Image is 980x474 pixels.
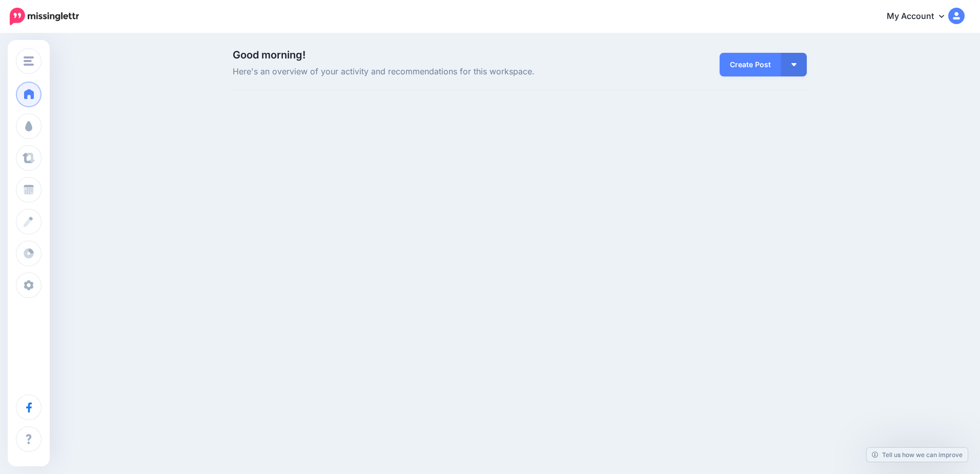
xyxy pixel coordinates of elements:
img: Missinglettr [10,8,79,25]
img: menu.png [24,56,34,66]
span: Here's an overview of your activity and recommendations for this workspace. [233,65,610,78]
a: My Account [876,4,965,29]
span: Good morning! [233,49,305,61]
a: Tell us how we can improve [867,448,968,462]
a: Create Post [720,53,781,76]
img: arrow-down-white.png [791,63,797,66]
